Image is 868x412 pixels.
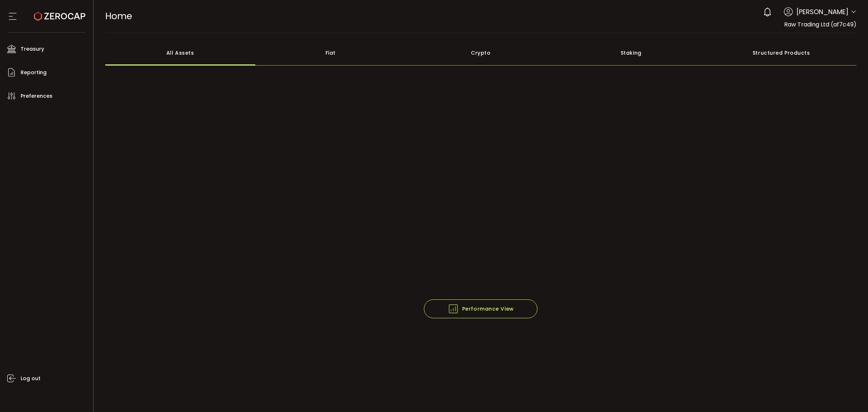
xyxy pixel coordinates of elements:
[21,91,52,101] span: Preferences
[255,40,406,66] div: Fiat
[406,40,556,66] div: Crypto
[796,7,848,17] span: [PERSON_NAME]
[448,303,514,314] span: Performance View
[21,44,44,54] span: Treasury
[105,40,256,66] div: All Assets
[424,299,537,318] button: Performance View
[105,10,132,22] span: Home
[21,67,47,78] span: Reporting
[21,373,41,384] span: Log out
[784,20,856,29] span: Raw Trading Ltd (af7c49)
[556,40,706,66] div: Staking
[706,40,857,66] div: Structured Products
